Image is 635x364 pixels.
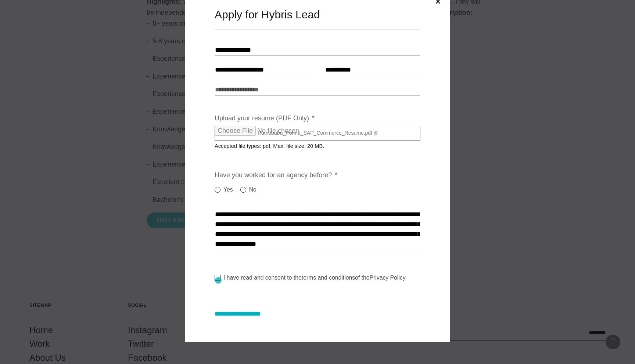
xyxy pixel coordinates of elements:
label: Upload your resume (PDF Only) [215,114,315,123]
span: Accepted file types: pdf, Max. file size: 20 MB. [215,137,330,149]
a: Privacy Policy [370,274,406,281]
label: Have you worked for an agency before? [215,171,337,179]
label: Yes [215,185,233,194]
h3: Apply for Hybris Lead [215,7,420,22]
label: Ramababu_Ponna_SAP_Commerce_Resume.pdf [215,126,420,141]
label: I have read and consent to the of the [215,274,406,281]
label: No [240,185,256,194]
a: terms and conditions [302,274,355,281]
